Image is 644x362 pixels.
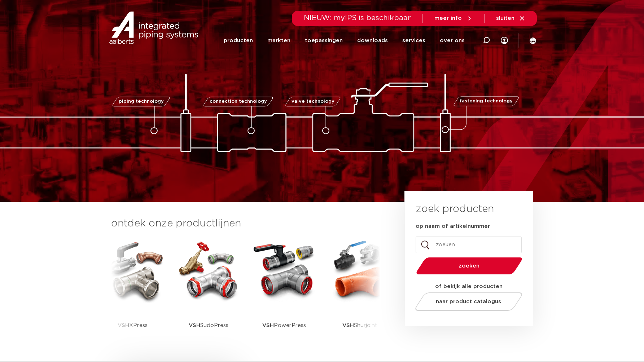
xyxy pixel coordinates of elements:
a: VSHShurjoint [328,238,393,348]
strong: VSH [262,323,274,328]
span: sluiten [496,16,514,21]
p: Shurjoint [342,303,377,348]
span: zoeken [435,263,504,269]
a: over ons [440,26,465,55]
a: toepassingen [305,26,343,55]
span: NIEUW: myIPS is beschikbaar [304,14,411,22]
h3: zoek producten [416,202,494,216]
span: connection technology [209,99,267,104]
span: meer info [434,16,462,21]
span: naar product catalogus [436,299,501,304]
a: VSHXPress [100,238,165,348]
a: services [402,26,425,55]
p: SudoPress [189,303,228,348]
label: op naam of artikelnummer [416,223,490,230]
input: zoeken [416,237,522,253]
nav: Menu [224,26,465,55]
a: producten [224,26,253,55]
p: XPress [118,303,148,348]
strong: of bekijk alle producten [435,284,503,289]
a: downloads [357,26,388,55]
a: VSHSudoPress [176,238,241,348]
a: naar product catalogus [413,292,524,311]
strong: VSH [118,323,129,328]
p: PowerPress [262,303,306,348]
div: my IPS [501,26,508,55]
span: valve technology [292,99,334,104]
a: meer info [434,15,473,22]
a: markten [267,26,290,55]
a: sluiten [496,15,525,22]
span: fastening technology [460,99,513,104]
button: zoeken [413,257,525,275]
a: VSHPowerPress [252,238,317,348]
span: piping technology [119,99,164,104]
strong: VSH [189,323,200,328]
h3: ontdek onze productlijnen [111,216,380,231]
strong: VSH [342,323,354,328]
